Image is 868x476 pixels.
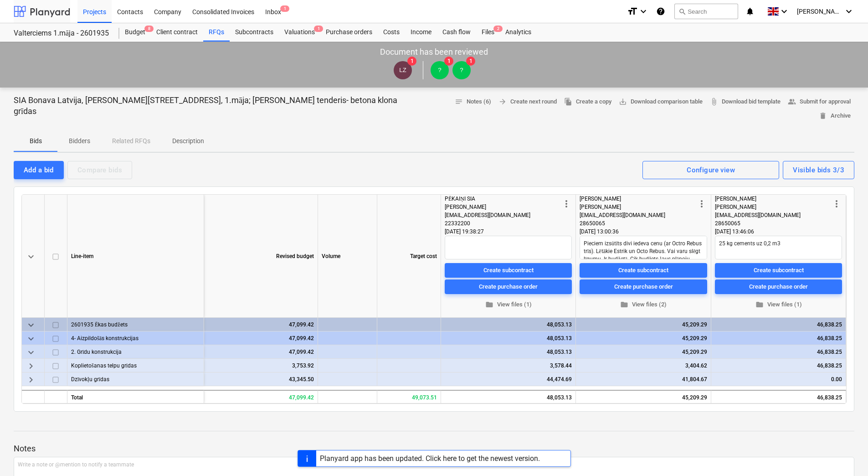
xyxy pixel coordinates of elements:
a: Income [405,23,437,41]
div: 45,209.29 [580,318,707,331]
i: keyboard_arrow_down [843,6,854,17]
a: Purchase orders [320,23,378,41]
p: Bids [25,136,46,146]
div: [PERSON_NAME] [580,195,696,203]
div: Lauris Zaharāns [394,61,412,79]
a: Client contract [151,23,203,41]
button: Submit for approval [784,95,854,109]
button: Notes (6) [451,95,495,109]
span: View files (1) [448,300,568,310]
span: ? [460,67,463,73]
a: Download comparison table [615,95,706,109]
p: Bidders [68,136,90,146]
div: Target cost [377,195,441,318]
a: Valuations1 [279,23,320,41]
span: more_vert [696,198,707,209]
span: folder [755,301,764,309]
span: notes [455,98,463,106]
span: arrow_forward [498,98,507,106]
div: 47,099.42 [204,390,318,404]
div: 46,838.25 [715,345,842,359]
span: 1 [314,26,323,32]
span: keyboard_arrow_down [26,320,36,331]
div: 49,073.51 [377,390,441,404]
div: 45,209.29 [580,345,707,359]
div: 45,209.29 [580,331,707,345]
div: [DATE] 13:46:06 [715,228,842,236]
span: [EMAIL_ADDRESS][DOMAIN_NAME] [715,212,801,218]
span: more_vert [831,198,842,209]
span: keyboard_arrow_down [26,251,36,262]
span: keyboard_arrow_right [26,374,36,385]
div: Valterciems 1.māja - 2601935 [14,29,108,38]
span: 1 [444,57,453,66]
p: Notes [14,443,854,454]
div: Budget [119,23,151,41]
span: Archive [819,111,851,121]
i: Knowledge base [656,6,665,17]
span: [PERSON_NAME] [797,8,842,15]
button: View files (2) [580,298,707,312]
button: Create purchase order [715,279,842,294]
div: 43,345.50 [208,373,314,386]
iframe: Chat Widget [822,432,868,476]
span: Create next round [498,97,557,107]
div: 47,099.42 [208,318,314,331]
div: Create purchase order [479,282,538,292]
div: 44,474.69 [445,373,572,386]
button: Archive [815,109,854,123]
button: Visible bids 3/3 [783,161,854,179]
div: PĒKAIŅI SIA [445,195,561,203]
div: Files [476,23,500,41]
i: notifications [745,6,755,17]
span: attach_file [710,98,718,106]
span: 1 [466,57,475,66]
div: 2. Grīdu konstrukcija [71,345,200,358]
span: search [678,8,686,15]
a: Download bid template [706,95,784,109]
div: 48,053.13 [441,390,576,404]
a: Cash flow [437,23,476,41]
button: Create subcontract [580,263,707,278]
div: ? [452,61,471,79]
div: RFQs [203,23,230,41]
span: more_vert [561,198,572,209]
button: Search [674,4,738,19]
div: 22332200 [445,219,561,228]
div: 47,099.42 [208,345,314,359]
div: [PERSON_NAME] [580,203,696,211]
span: 8 [144,26,154,32]
div: Volume [318,195,377,318]
i: format_size [627,6,638,17]
span: Notes (6) [455,97,491,107]
span: file_copy [564,98,572,106]
div: 28650065 [580,219,696,228]
div: Create purchase order [749,282,808,292]
div: 47,099.42 [208,331,314,345]
span: Create a copy [564,97,611,107]
a: Costs [378,23,405,41]
span: people_alt [788,98,796,106]
div: Create subcontract [754,265,804,276]
button: Create subcontract [445,263,572,278]
div: Create purchase order [614,282,673,292]
span: keyboard_arrow_right [26,361,36,372]
div: Dzīvokļu grīdas [71,373,200,386]
div: Revised budget [204,195,318,318]
p: SIA Bonava Latvija, [PERSON_NAME][STREET_ADDRESS], 1.māja; [PERSON_NAME] tenderis- betona klona g... [14,95,417,117]
div: 41,804.67 [580,373,707,386]
button: Add a bid [14,161,64,179]
div: 3,578.44 [445,359,572,373]
textarea: 25 kg cements uz 0,2 m3 [715,236,842,259]
div: Line-item [67,195,204,318]
button: Configure view [642,161,779,179]
div: Configure view [687,164,735,176]
div: [PERSON_NAME] [445,203,561,211]
div: Create subcontract [618,265,668,276]
button: Create a copy [560,95,615,109]
button: View files (1) [715,298,842,312]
